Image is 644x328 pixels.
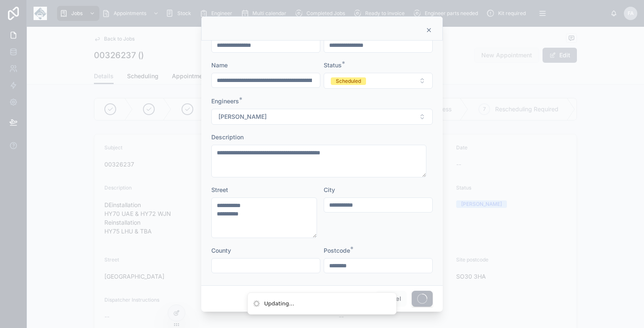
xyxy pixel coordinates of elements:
span: Engineers [211,97,239,105]
span: City [324,186,335,193]
div: Updating... [264,300,294,308]
span: [PERSON_NAME] [218,113,267,121]
span: County [211,247,231,254]
span: Name [211,61,228,69]
button: Select Button [324,73,433,89]
span: Status [324,61,342,69]
button: Select Button [211,109,433,125]
span: Description [211,133,244,141]
div: Scheduled [336,77,361,85]
span: Postcode [324,247,350,254]
span: Street [211,186,228,193]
